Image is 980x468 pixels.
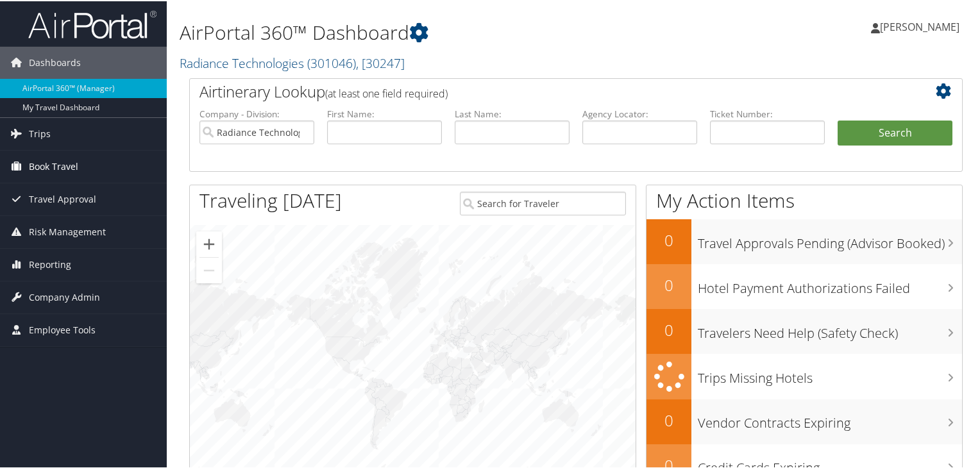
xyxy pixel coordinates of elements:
button: Zoom out [196,256,222,282]
label: Ticket Number: [710,106,825,119]
h3: Travelers Need Help (Safety Check) [698,317,962,341]
label: Last Name: [455,106,570,119]
h3: Trips Missing Hotels [698,362,962,386]
a: Radiance Technologies [180,53,405,71]
a: 0Hotel Payment Authorizations Failed [646,263,962,308]
span: Company Admin [29,280,100,312]
h1: Traveling [DATE] [199,186,342,213]
h2: 0 [646,273,691,295]
h2: 0 [646,318,691,340]
h2: 0 [646,408,691,430]
h2: 0 [646,228,691,250]
span: Book Travel [29,149,78,181]
h2: Airtinerary Lookup [199,79,888,101]
h3: Travel Approvals Pending (Advisor Booked) [698,227,962,251]
a: 0Vendor Contracts Expiring [646,398,962,443]
span: , [ 30247 ] [356,53,405,71]
button: Zoom in [196,230,222,256]
span: Reporting [29,247,71,280]
label: Company - Division: [199,106,314,119]
span: Employee Tools [29,313,96,345]
h3: Hotel Payment Authorizations Failed [698,272,962,296]
span: [PERSON_NAME] [880,19,959,33]
span: Dashboards [29,46,81,78]
h3: Vendor Contracts Expiring [698,406,962,431]
span: (at least one field required) [325,85,448,99]
input: Search for Traveler [460,190,627,214]
a: Trips Missing Hotels [646,353,962,398]
span: Trips [29,117,51,149]
a: 0Travelers Need Help (Safety Check) [646,308,962,353]
label: First Name: [327,106,442,119]
button: Search [838,119,952,145]
h1: My Action Items [646,186,962,213]
img: airportal-logo.png [28,8,156,38]
h1: AirPortal 360™ Dashboard [180,18,708,45]
span: Travel Approval [29,182,96,214]
label: Agency Locator: [582,106,697,119]
a: [PERSON_NAME] [871,6,972,45]
a: 0Travel Approvals Pending (Advisor Booked) [646,218,962,263]
span: ( 301046 ) [307,53,356,71]
span: Risk Management [29,215,106,247]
